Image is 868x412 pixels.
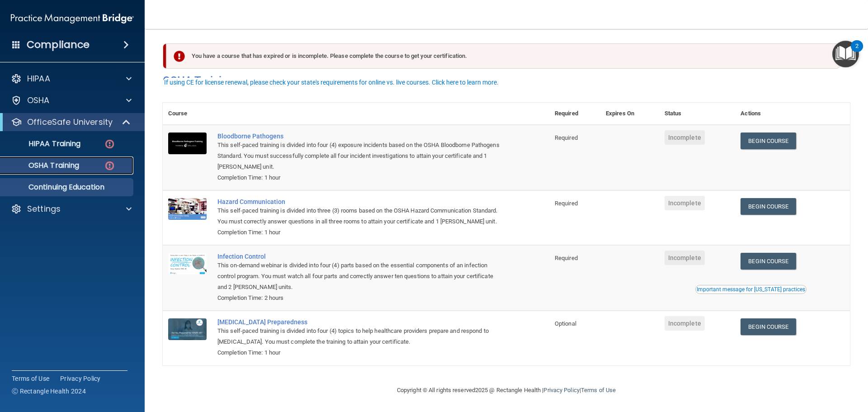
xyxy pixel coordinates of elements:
[27,38,90,51] h4: Compliance
[27,117,113,128] p: OfficeSafe University
[741,318,796,335] a: Begin Course
[217,347,504,358] div: Completion Time: 1 hour
[166,43,840,69] div: You have a course that has expired or is incomplete. Please complete the course to get your certi...
[832,41,859,67] button: Open Resource Center, 2 new notifications
[555,320,576,327] span: Optional
[659,103,736,125] th: Status
[104,138,115,150] img: danger-circle.6113f641.png
[11,73,132,84] a: HIPAA
[217,253,504,260] a: Infection Control
[12,374,49,383] a: Terms of Use
[665,251,705,265] span: Incomplete
[543,387,579,393] a: Privacy Policy
[697,287,805,292] div: Important message for [US_STATE] practices
[555,200,578,207] span: Required
[217,140,504,172] div: This self-paced training is divided into four (4) exposure incidents based on the OSHA Bloodborne...
[555,255,578,261] span: Required
[6,161,79,170] p: OSHA Training
[11,9,134,28] img: PMB logo
[11,95,132,106] a: OSHA
[11,117,131,128] a: OfficeSafe University
[12,387,86,396] span: Ⓒ Rectangle Health 2024
[217,326,504,347] div: This self-paced training is divided into four (4) topics to help healthcare providers prepare and...
[163,74,850,87] h4: OSHA Training
[665,316,705,331] span: Incomplete
[341,376,671,405] div: Copyright © All rights reserved 2025 @ Rectangle Health | |
[549,103,600,125] th: Required
[174,51,185,62] img: exclamation-circle-solid-danger.72ef9ffc.png
[855,46,859,58] div: 2
[163,103,212,125] th: Course
[27,73,50,84] p: HIPAA
[217,260,504,293] div: This on-demand webinar is divided into four (4) parts based on the essential components of an inf...
[104,160,115,171] img: danger-circle.6113f641.png
[217,133,504,140] a: Bloodborne Pathogens
[27,204,61,214] p: Settings
[163,78,500,87] button: If using CE for license renewal, please check your state's requirements for online vs. live cours...
[217,318,504,326] a: [MEDICAL_DATA] Preparedness
[6,139,80,148] p: HIPAA Training
[712,348,857,384] iframe: Drift Widget Chat Controller
[741,133,796,149] a: Begin Course
[217,205,504,227] div: This self-paced training is divided into three (3) rooms based on the OSHA Hazard Communication S...
[217,198,504,205] a: Hazard Communication
[11,204,132,214] a: Settings
[60,374,101,383] a: Privacy Policy
[600,103,659,125] th: Expires On
[735,103,850,125] th: Actions
[695,285,807,294] button: Read this if you are a dental practitioner in the state of CA
[6,183,129,192] p: Continuing Education
[164,79,499,85] div: If using CE for license renewal, please check your state's requirements for online vs. live cours...
[665,130,705,145] span: Incomplete
[217,172,504,183] div: Completion Time: 1 hour
[217,293,504,303] div: Completion Time: 2 hours
[741,253,796,270] a: Begin Course
[665,196,705,210] span: Incomplete
[217,227,504,238] div: Completion Time: 1 hour
[741,198,796,215] a: Begin Course
[555,134,578,141] span: Required
[581,387,616,393] a: Terms of Use
[27,95,50,106] p: OSHA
